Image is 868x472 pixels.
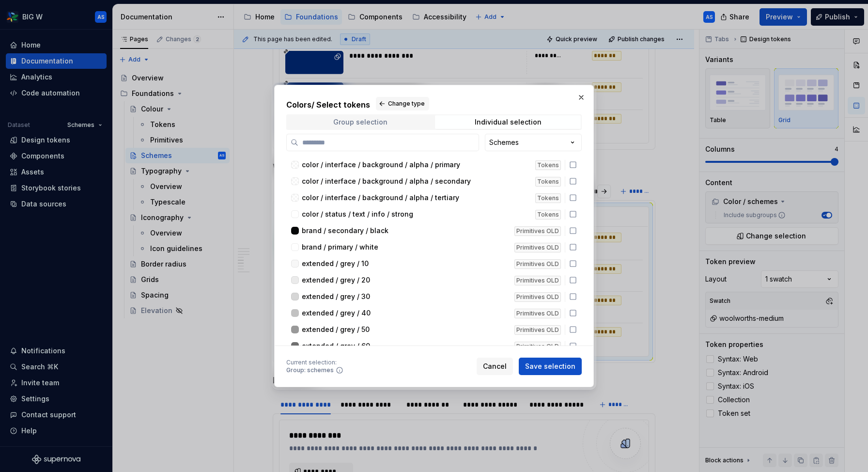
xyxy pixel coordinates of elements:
[535,160,561,170] div: Tokens
[475,118,542,126] div: Individual selection
[302,308,371,318] span: extended / grey / 40
[302,176,471,186] span: color / interface / background / alpha / secondary
[477,358,513,375] button: Cancel
[302,160,460,170] span: color / interface / background / alpha / primary
[302,226,388,236] span: brand / secondary / black
[302,193,459,203] span: color / interface / background / alpha / tertiary
[302,341,370,351] span: extended / grey / 60
[535,177,561,187] div: Tokens
[514,325,561,335] div: Primitives OLD
[514,259,561,269] div: Primitives OLD
[302,325,370,334] span: extended / grey / 50
[286,97,582,110] h2: Colors / Select tokens
[514,276,561,285] div: Primitives OLD
[302,275,370,285] span: extended / grey / 20
[514,342,561,351] div: Primitives OLD
[514,292,561,302] div: Primitives OLD
[388,100,425,108] span: Change type
[286,359,343,366] div: Current selection :
[535,210,561,220] div: Tokens
[286,366,334,374] div: Group: schemes
[302,209,413,219] span: color / status / text / info / strong
[514,226,561,236] div: Primitives OLD
[302,259,369,268] span: extended / grey / 10
[302,242,378,252] span: brand / primary / white
[333,118,387,126] div: Group selection
[525,362,575,371] span: Save selection
[376,97,429,110] button: Change type
[514,309,561,318] div: Primitives OLD
[483,362,507,371] span: Cancel
[535,193,561,203] div: Tokens
[514,243,561,252] div: Primitives OLD
[519,358,582,375] button: Save selection
[302,292,370,301] span: extended / grey / 30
